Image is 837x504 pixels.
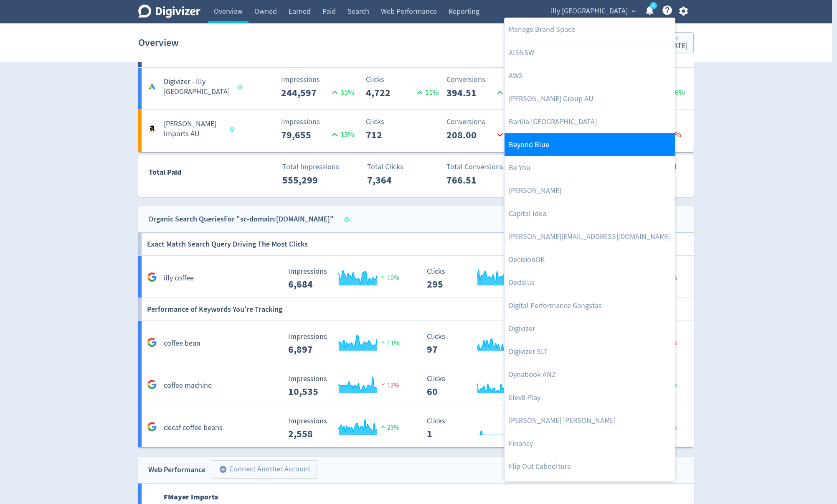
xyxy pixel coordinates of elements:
a: Beyond Blue [505,133,675,156]
a: Digivizer [505,317,675,340]
a: Digital Performance Gangstas [505,294,675,317]
a: Be You [505,156,675,179]
a: [PERSON_NAME] Group AU [505,87,675,110]
a: Financy [505,432,675,455]
a: [PERSON_NAME] [505,179,675,202]
a: [PERSON_NAME] [PERSON_NAME] [505,409,675,432]
a: Barilla [GEOGRAPHIC_DATA] [505,110,675,133]
a: Capital Idea [505,202,675,225]
a: Flip Out HQ [505,478,675,501]
a: AWS [505,64,675,87]
a: [PERSON_NAME][EMAIL_ADDRESS][DOMAIN_NAME] [505,225,675,248]
a: DecisionOK [505,248,675,271]
a: Digivizer SLT [505,340,675,363]
a: Dedalus [505,271,675,294]
a: AISNSW [505,41,675,64]
a: Manage Brand Space [505,18,675,41]
a: Dynabook ANZ [505,363,675,386]
a: Flip Out Caboolture [505,455,675,478]
a: Elev8 Play [505,386,675,409]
